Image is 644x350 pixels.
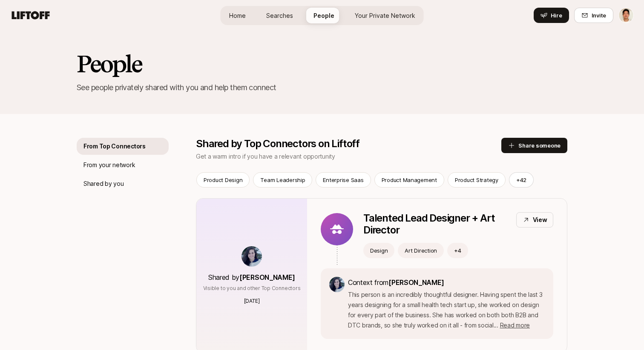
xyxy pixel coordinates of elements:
[355,11,415,20] span: Your Private Network
[348,8,422,23] a: Your Private Network
[574,8,613,23] button: Invite
[266,11,293,20] span: Searches
[203,285,301,292] p: Visible to you and other Top Connectors
[77,51,567,77] h2: People
[329,277,345,292] img: f3789128_d726_40af_ba80_c488df0e0488.jpg
[244,297,260,305] p: [DATE]
[500,322,530,329] span: Read more
[323,176,363,184] p: Enterprise Saas
[348,277,545,288] p: Context from
[533,215,547,225] p: View
[239,273,295,282] span: [PERSON_NAME]
[204,176,242,184] p: Product Design
[405,246,437,255] p: Art Direction
[83,141,146,151] p: From Top Connectors
[455,176,498,184] p: Product Strategy
[259,8,300,23] a: Searches
[208,272,295,283] p: Shared by
[307,8,341,23] a: People
[83,179,124,189] p: Shared by you
[229,11,246,20] span: Home
[222,8,253,23] a: Home
[260,176,305,184] p: Team Leadership
[592,11,606,20] span: Invite
[382,176,437,184] p: Product Management
[618,8,634,23] button: Jeremy Chen
[83,160,135,170] p: From your network
[196,138,501,150] p: Shared by Top Connectors on Liftoff
[447,243,468,258] button: +4
[551,11,562,20] span: Hire
[509,172,534,188] button: +42
[388,278,444,287] span: [PERSON_NAME]
[77,82,567,94] p: See people privately shared with you and help them connect
[313,11,334,20] span: People
[196,151,501,162] p: Get a warm intro if you have a relevant opportunity
[241,246,262,267] img: f3789128_d726_40af_ba80_c488df0e0488.jpg
[619,8,633,23] img: Jeremy Chen
[363,212,509,236] p: Talented Lead Designer + Art Director
[348,290,545,330] p: This person is an incredibly thoughtful designer. Having spent the last 3 years designing for a s...
[501,138,567,153] button: Share someone
[370,246,388,255] p: Design
[534,8,569,23] button: Hire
